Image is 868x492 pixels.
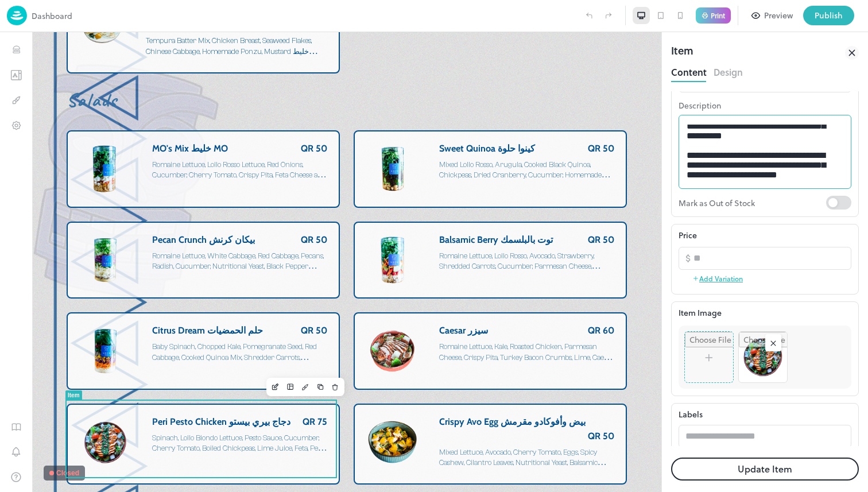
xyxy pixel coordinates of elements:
[120,310,291,371] span: Baby Spinach, Chopped Kale, Pomegranate Seed, Red Cabbage, Cooked Quinoa Mix, Shredder Carrots, P...
[556,398,582,410] span: QR 50
[334,293,386,345] img: 1757246199471xxj8ib8gth.png
[407,128,579,179] span: Mixed Lollo Rosso, Arugula, Cooked Black Quinoa, Chickpeas, Dried Cranberry, Cucumber, Homemade D...
[679,99,851,111] p: Description
[599,6,618,25] label: Redo (Ctrl + Y)
[47,293,99,345] img: 1757246140414wylrclobsan.png
[679,229,697,241] p: Price
[692,270,743,287] button: Add Variation
[556,111,582,122] span: QR 50
[269,293,295,304] span: QR 50
[671,42,693,63] div: Item
[334,384,386,436] img: 1757246228088lc8xltv7xro.png
[407,384,553,396] span: Crispy Avo Egg بيض وأفوكادو مقرمش
[407,293,456,304] span: Caesar سيزر
[236,347,251,362] button: Edit
[120,219,292,280] span: Romaine Lettuce, White Cabbage, Red Cabbage, Pecans, Radish, Cucumber, Nutritional Yeast, Black P...
[34,59,595,78] p: Salads
[407,219,582,280] span: Romaine Lettuce, Lollo Rosso, Avocado, Strawberry, Shredded Carrots, Cucumber, Parmesan Cheese, C...
[270,384,295,396] span: QR 75
[120,202,223,214] span: Pecan Crunch بيكان كرنش
[251,347,266,362] button: Layout
[24,437,47,445] div: Closed
[266,347,281,362] button: Design
[407,416,582,456] span: Mixed Lettuce, Avocado, Cherry Tomato, Eggs, Spicy Cashew, Cilantro Leaves, Nutritional Yeast, Ba...
[407,202,521,214] span: Balsamic Berry توت بالبلسمك
[296,347,311,362] button: Delete
[120,111,196,122] span: MO's Mix خليط MO
[334,202,386,254] img: 1757246400865omsjwk43cxr.png
[36,360,48,366] div: Item
[7,6,27,25] img: logo-86c26b7e.jpg
[47,111,99,163] img: 1757246097141l18an66jwfp.png
[679,307,851,319] p: Item Image
[334,111,386,163] img: 1757246344925f8y98lvo579.png
[815,9,843,22] div: Publish
[714,63,743,79] button: Design
[114,4,286,44] span: Tempura Batter Mix, Chicken Breast, Seaweed Flakes, Chinese Cabbage, Homemade Ponzu, Mustard خليط...
[120,384,258,396] span: Peri Pesto Chicken دجاج بيري بيستو
[765,334,781,351] div: Remove image
[745,6,800,25] button: Preview
[764,9,793,22] div: Preview
[679,408,851,420] p: Labels
[803,6,854,25] button: Publish
[556,293,582,304] span: QR 60
[407,111,503,122] span: Sweet Quinoa كينوا حلوة
[120,128,294,179] span: Romaine Lettuce, Lollo Rosso Lettuce, Red Onions, Cucumber, Cherry Tomato, Crispy Pita, Feta Chee...
[671,458,859,481] button: Update Item
[47,202,99,254] img: 1757246162829rijtf5eby7m.png
[579,6,599,25] label: Undo (Ctrl + Z)
[120,401,295,462] span: Spinach, Lollo Biondo Lettuce, Pesto Sauce, Cucumber, Cherry Tomato, Boiled Chickpeas, Lime Juice...
[47,384,99,436] img: 1757246257352imlsq342p8.png
[281,347,296,362] button: Duplicate
[407,310,582,361] span: Romaine Lettuce, Kale, Roasted Chicken, Parmesan Cheese, Crispy Pita, Turkey Bacon Crumbs, Lime, ...
[269,202,295,214] span: QR 50
[711,12,725,19] p: Print
[671,63,707,79] button: Content
[556,202,582,214] span: QR 50
[679,196,826,210] p: Mark as Out of Stock
[269,111,295,122] span: QR 50
[120,293,231,304] span: Citrus Dream حلم الحمضيات
[32,10,72,22] p: Dashboard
